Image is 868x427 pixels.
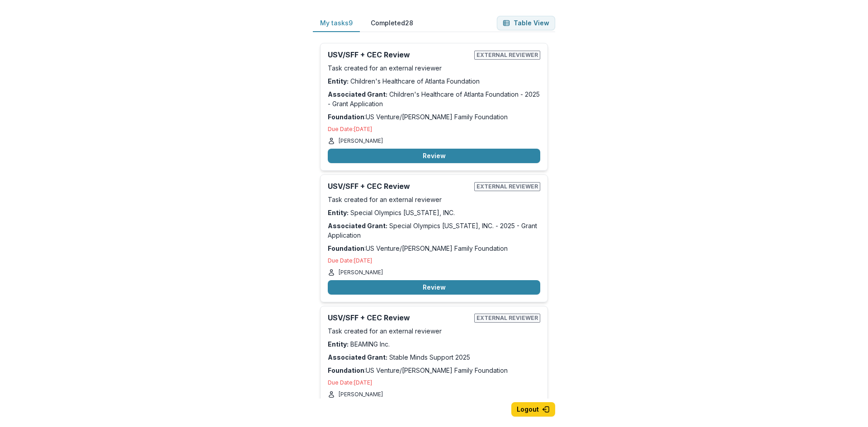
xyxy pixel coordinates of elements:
[328,149,540,163] button: Review
[474,182,540,191] span: External reviewer
[328,76,540,86] p: Children's Healthcare of Atlanta Foundation
[328,208,540,217] p: Special Olympics [US_STATE], INC.
[328,340,349,348] strong: Entity:
[497,16,555,30] button: Table View
[328,257,540,265] p: Due Date: [DATE]
[328,280,540,295] button: Review
[328,77,349,85] strong: Entity:
[328,125,540,133] p: Due Date: [DATE]
[328,352,540,362] p: Stable Minds Support 2025
[339,390,383,399] p: [PERSON_NAME]
[328,221,540,240] p: Special Olympics [US_STATE], INC. - 2025 - Grant Application
[328,366,364,374] strong: Foundation
[474,51,540,60] span: External reviewer
[328,379,540,387] p: Due Date: [DATE]
[328,182,471,191] h2: USV/SFF + CEC Review
[328,314,471,322] h2: USV/SFF + CEC Review
[328,209,349,216] strong: Entity:
[328,353,387,361] strong: Associated Grant:
[328,51,471,59] h2: USV/SFF + CEC Review
[328,63,540,73] p: Task created for an external reviewer
[328,244,540,253] p: : US Venture/[PERSON_NAME] Family Foundation
[474,314,540,323] span: External reviewer
[328,222,387,230] strong: Associated Grant:
[339,268,383,277] p: [PERSON_NAME]
[511,402,555,417] button: Logout
[328,90,387,98] strong: Associated Grant:
[328,89,540,108] p: Children's Healthcare of Atlanta Foundation - 2025 - Grant Application
[313,14,360,32] button: My tasks 9
[328,326,540,336] p: Task created for an external reviewer
[328,112,540,122] p: : US Venture/[PERSON_NAME] Family Foundation
[328,113,364,121] strong: Foundation
[363,14,420,32] button: Completed 28
[328,195,540,204] p: Task created for an external reviewer
[328,339,540,349] p: BEAMING Inc.
[339,137,383,145] p: [PERSON_NAME]
[328,366,540,375] p: : US Venture/[PERSON_NAME] Family Foundation
[328,244,364,252] strong: Foundation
